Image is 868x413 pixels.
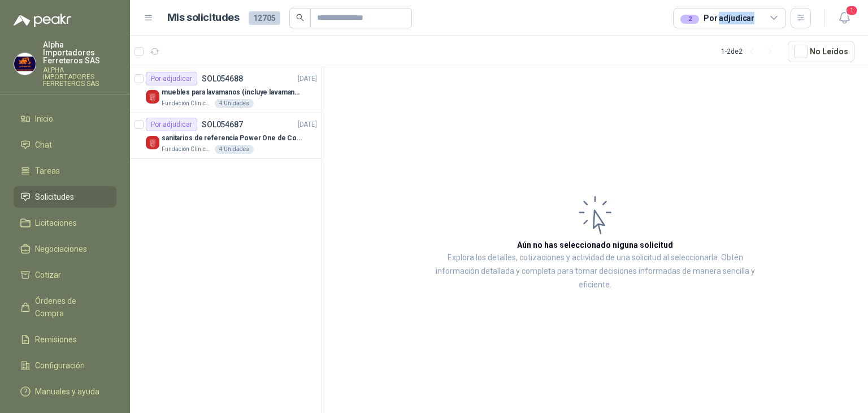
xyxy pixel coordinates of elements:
a: Órdenes de Compra [14,290,116,324]
img: Company Logo [146,90,159,104]
img: Logo peakr [14,14,71,27]
a: Manuales y ayuda [14,381,116,402]
span: Inicio [35,113,53,125]
span: Licitaciones [35,217,77,229]
div: Por adjudicar [680,12,754,24]
span: 12705 [249,11,280,25]
span: search [296,14,304,21]
p: SOL054687 [202,121,243,128]
p: sanitarios de referencia Power One de Corona [162,133,302,144]
a: Por adjudicarSOL054687[DATE] Company Logosanitarios de referencia Power One de CoronaFundación Cl... [130,113,322,159]
span: Chat [35,139,52,151]
div: Por adjudicar [146,118,197,131]
div: Por adjudicar [146,72,197,85]
p: [DATE] [298,119,317,130]
span: Negociaciones [35,243,87,255]
p: [DATE] [298,74,317,84]
p: Explora los detalles, cotizaciones y actividad de una solicitud al seleccionarla. Obtén informaci... [435,251,755,292]
div: 4 Unidades [215,99,254,108]
div: 2 [680,15,699,24]
span: Órdenes de Compra [35,295,106,320]
div: 1 - 2 de 2 [721,42,779,61]
div: 4 Unidades [215,145,254,154]
a: Configuración [14,355,116,376]
a: Chat [14,134,116,156]
img: Company Logo [14,53,36,75]
a: Remisiones [14,329,116,350]
p: Fundación Clínica Shaio [162,145,212,154]
span: Tareas [35,165,60,177]
button: 1 [834,8,854,28]
button: No Leídos [788,41,854,62]
span: Solicitudes [35,191,74,203]
p: muebles para lavamanos (incluye lavamanos) [162,87,302,98]
a: Tareas [14,160,116,182]
span: Remisiones [35,333,77,346]
a: Negociaciones [14,238,116,260]
a: Cotizar [14,264,116,286]
a: Licitaciones [14,212,116,234]
span: 1 [845,5,858,16]
p: Alpha Importadores Ferreteros SAS [43,41,116,64]
a: Inicio [14,108,116,130]
span: Configuración [35,359,85,372]
p: SOL054688 [202,75,243,83]
p: ALPHA IMPORTADORES FERRETEROS SAS [43,67,116,87]
a: Solicitudes [14,186,116,208]
h3: Aún no has seleccionado niguna solicitud [517,239,673,251]
span: Manuales y ayuda [35,385,99,398]
h1: Mis solicitudes [167,10,240,26]
p: Fundación Clínica Shaio [162,99,212,108]
span: Cotizar [35,269,61,281]
a: Por adjudicarSOL054688[DATE] Company Logomuebles para lavamanos (incluye lavamanos)Fundación Clín... [130,67,322,113]
img: Company Logo [146,136,159,149]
